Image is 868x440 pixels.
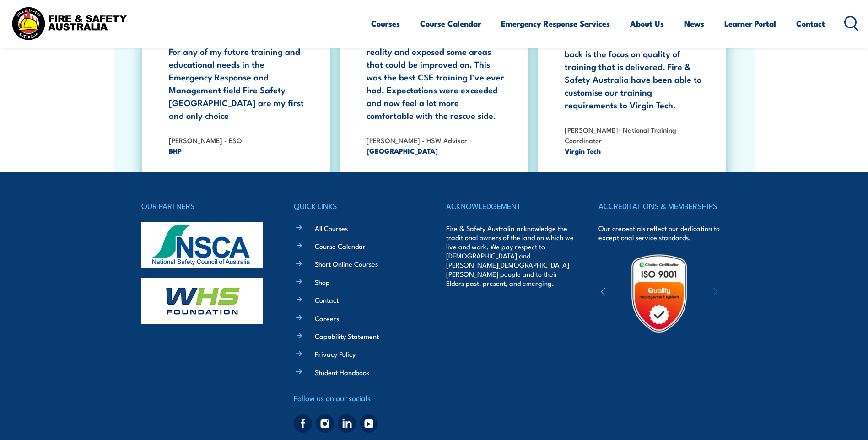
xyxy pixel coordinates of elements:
[367,135,467,145] strong: [PERSON_NAME] - HSW Advisor
[315,331,379,341] a: Capability Statement
[565,124,676,145] strong: [PERSON_NAME]- National Training Coordinator
[446,199,574,212] h4: ACKNOWLEDGEMENT
[598,224,727,242] p: Our credentials reflect our dedication to exceptional service standards.
[315,367,370,377] a: Student Handbook
[619,253,699,333] img: Untitled design (19)
[141,199,270,212] h4: OUR PARTNERS
[315,349,356,359] a: Privacy Policy
[420,11,481,36] a: Course Calendar
[315,277,330,287] a: Shop
[141,278,263,324] img: whs-logo-footer
[294,199,422,212] h4: QUICK LINKS
[446,224,574,288] p: Fire & Safety Australia acknowledge the traditional owners of the land on which we live and work....
[598,199,727,212] h4: ACCREDITATIONS & MEMBERSHIPS
[565,145,704,156] span: Virgin Tech
[315,223,348,233] a: All Courses
[630,11,664,36] a: About Us
[169,145,308,156] span: BHP
[796,11,825,36] a: Contact
[684,11,704,36] a: News
[700,278,779,309] img: ewpa-logo
[367,145,506,156] span: [GEOGRAPHIC_DATA]
[501,11,610,36] a: Emergency Response Services
[724,11,776,36] a: Learner Portal
[315,259,378,268] a: Short Online Courses
[315,313,339,323] a: Careers
[371,11,400,36] a: Courses
[565,34,704,111] p: The reason that we keep coming back is the focus on quality of training that is delivered. Fire &...
[141,222,263,268] img: nsca-logo-footer
[315,241,366,251] a: Course Calendar
[294,392,422,404] h4: Follow us on our socials
[169,45,308,122] p: For any of my future training and educational needs in the Emergency Response and Management fiel...
[169,135,242,145] strong: [PERSON_NAME] - ESO
[315,295,339,305] a: Contact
